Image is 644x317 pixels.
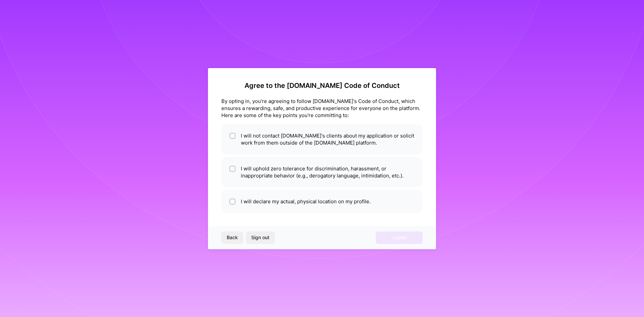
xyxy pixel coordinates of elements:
li: I will not contact [DOMAIN_NAME]'s clients about my application or solicit work from them outside... [221,124,423,154]
span: Back [227,234,238,241]
li: I will declare my actual, physical location on my profile. [221,190,423,213]
li: I will uphold zero tolerance for discrimination, harassment, or inappropriate behavior (e.g., der... [221,157,423,187]
div: By opting in, you're agreeing to follow [DOMAIN_NAME]'s Code of Conduct, which ensures a rewardin... [221,98,423,119]
span: Sign out [251,234,269,241]
h2: Agree to the [DOMAIN_NAME] Code of Conduct [221,82,423,90]
button: Back [221,231,243,244]
button: Sign out [246,231,275,244]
